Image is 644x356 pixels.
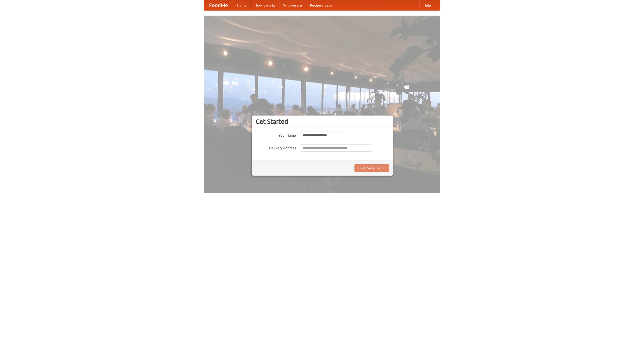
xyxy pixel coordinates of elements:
label: Your Name [256,132,296,138]
a: Recipe videos [306,0,336,10]
h3: Get Started [256,118,389,125]
a: Help [419,0,435,10]
a: Who we are [279,0,306,10]
a: Home [233,0,251,10]
a: How it works [251,0,279,10]
button: Find Restaurants! [354,164,389,172]
label: Delivery Address [256,144,296,150]
a: FoodMe [204,0,233,10]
